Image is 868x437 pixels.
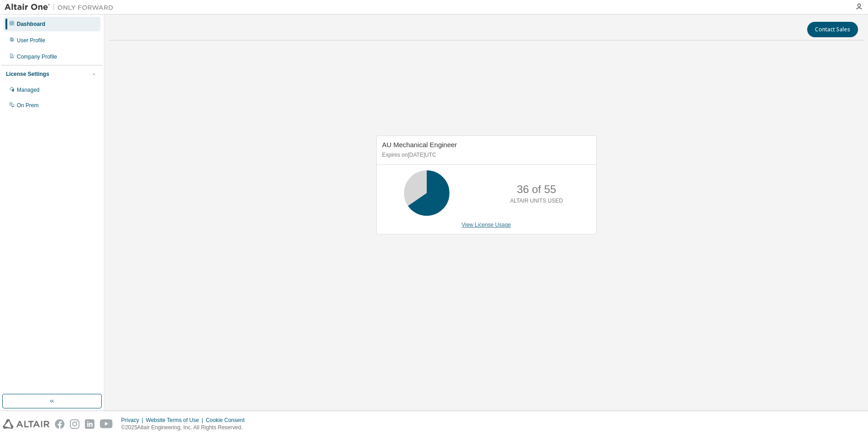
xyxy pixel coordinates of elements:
p: 36 of 55 [517,182,556,197]
p: © 2025 Altair Engineering, Inc. All Rights Reserved. [121,424,250,432]
div: Website Terms of Use [146,417,206,424]
div: Company Profile [17,53,57,60]
div: Privacy [121,417,146,424]
img: Altair One [5,3,118,12]
img: facebook.svg [55,419,64,429]
p: Expires on [DATE] UTC [382,151,588,159]
div: User Profile [17,37,45,44]
div: On Prem [17,102,39,109]
img: altair_logo.svg [3,419,49,429]
div: Managed [17,86,39,94]
img: linkedin.svg [85,419,94,429]
p: ALTAIR UNITS USED [510,197,563,205]
button: Contact Sales [807,22,858,37]
div: Dashboard [17,20,45,28]
div: License Settings [6,70,49,78]
a: View License Usage [462,222,511,228]
img: youtube.svg [100,419,113,429]
span: AU Mechanical Engineer [382,141,457,149]
img: instagram.svg [70,419,79,429]
div: Cookie Consent [206,417,250,424]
